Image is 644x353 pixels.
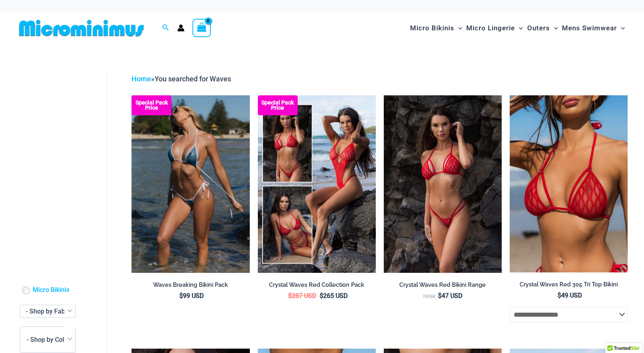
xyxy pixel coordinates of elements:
span: $ [320,292,323,300]
bdi: 49 USD [558,292,582,299]
a: Home [132,75,151,83]
bdi: 287 USD [288,292,316,300]
img: MM SHOP LOGO FLAT [16,19,147,37]
span: From: [423,294,436,299]
b: Special Pack Price [258,100,298,110]
a: Account icon link [177,24,185,32]
h2: Crystal Waves Red 305 Tri Top Bikini [510,281,628,288]
span: Menu Toggle [454,18,462,38]
a: Waves Breaking Ocean 312 Top 456 Bottom 08 Waves Breaking Ocean 312 Top 456 Bottom 04Waves Breaki... [132,95,249,272]
a: Crystal Waves Red Bikini Range [384,281,502,292]
span: Micro Bikinis [410,18,454,38]
span: $ [179,292,183,300]
a: View Shopping Cart, empty [192,19,211,37]
h2: Waves Breaking Bikini Pack [132,281,249,289]
span: Menu Toggle [550,18,558,38]
bdi: 265 USD [320,292,348,300]
a: Search icon link [162,23,169,33]
span: You searched for Waves [155,75,231,83]
span: - Shop by Color [20,326,76,353]
nav: Site Navigation [407,15,628,41]
a: Micro Bikinis [33,286,69,294]
a: Mens SwimwearMenu ToggleMenu Toggle [560,16,627,40]
span: - Shop by Fabric [20,305,76,318]
span: - Shop by Fabric [26,308,72,315]
img: Crystal Waves 305 Tri Top 01 [510,95,628,272]
a: Waves Breaking Bikini Pack [132,281,249,292]
span: - Shop by Fabric [20,305,75,318]
span: - Shop by Color [27,336,70,343]
bdi: 47 USD [438,292,462,300]
img: Crystal Waves 305 Tri Top 4149 Thong 02 [384,95,502,272]
span: Mens Swimwear [562,18,617,38]
span: Outers [527,18,550,38]
a: Micro LingerieMenu ToggleMenu Toggle [464,16,525,40]
a: Crystal Waves 305 Tri Top 4149 Thong 02Crystal Waves 305 Tri Top 4149 Thong 01Crystal Waves 305 T... [384,95,502,272]
a: Crystal Waves Red 305 Tri Top Bikini [510,281,628,291]
span: $ [438,292,442,300]
iframe: TrustedSite Certified [20,67,92,226]
a: Micro BikinisMenu ToggleMenu Toggle [408,16,464,40]
b: Special Pack Price [132,100,171,110]
span: - Shop by Color [20,327,75,352]
a: Crystal Waves Red Collection Pack [258,281,376,292]
h2: Crystal Waves Red Collection Pack [258,281,376,289]
span: $ [288,292,292,300]
bdi: 99 USD [179,292,204,300]
img: Waves Breaking Ocean 312 Top 456 Bottom 08 [132,95,249,272]
a: Crystal Waves 305 Tri Top 01Crystal Waves 305 Tri Top 4149 Thong 04Crystal Waves 305 Tri Top 4149... [510,95,628,272]
span: Menu Toggle [617,18,625,38]
img: Collection Pack [258,95,376,272]
span: Micro Lingerie [466,18,515,38]
span: » [132,75,231,83]
span: Menu Toggle [515,18,523,38]
a: Collection Pack Crystal Waves 305 Tri Top 4149 Thong 01Crystal Waves 305 Tri Top 4149 Thong 01 [258,95,376,272]
a: OutersMenu ToggleMenu Toggle [525,16,560,40]
h2: Crystal Waves Red Bikini Range [384,281,502,289]
span: $ [558,292,561,299]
